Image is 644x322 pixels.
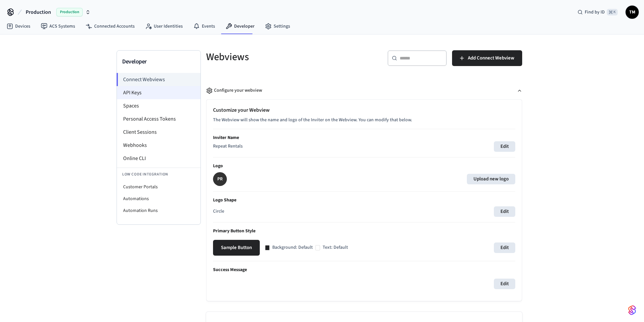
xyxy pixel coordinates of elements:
[260,20,295,32] a: Settings
[117,205,201,217] li: Automation Runs
[26,8,51,16] span: Production
[206,87,262,94] div: Configure your webview
[117,152,201,165] li: Online CLI
[452,50,522,66] button: Add Connect Webview
[117,139,201,152] li: Webhooks
[117,112,201,126] li: Personal Access Tokens
[220,20,260,32] a: Developer
[56,8,83,16] span: Production
[213,197,515,204] p: Logo Shape
[213,240,260,256] button: Sample Button
[117,73,201,86] li: Connect Webviews
[467,174,515,184] label: Upload new logo
[206,99,522,307] div: Configure your webview
[494,279,515,289] button: Edit
[117,126,201,139] li: Client Sessions
[628,305,636,315] img: SeamLogoGradient.69752ec5.svg
[117,86,201,99] li: API Keys
[36,20,80,32] a: ACS Systems
[213,117,515,124] p: The Webview will show the name and logo of the Inviter on the Webview. You can modify that below.
[213,228,515,235] p: Primary Button Style
[206,82,522,99] button: Configure your webview
[213,143,243,150] p: Repeat Rentals
[213,106,515,114] h2: Customize your Webview
[572,6,623,18] div: Find by ID⌘ K
[188,20,220,32] a: Events
[117,181,201,193] li: Customer Portals
[1,20,36,32] a: Devices
[213,266,515,273] p: Success Message
[213,134,515,141] p: Inviter Name
[213,163,515,170] p: Logo
[213,208,224,215] p: Circle
[494,206,515,217] button: Edit
[468,54,514,62] span: Add Connect Webview
[626,6,639,19] button: TM
[122,57,195,66] h3: Developer
[585,9,605,15] span: Find by ID
[117,193,201,205] li: Automations
[494,141,515,152] button: Edit
[80,20,140,32] a: Connected Accounts
[607,9,618,15] span: ⌘ K
[206,50,360,64] h5: Webviews
[494,242,515,253] button: Edit
[140,20,188,32] a: User Identities
[626,6,638,18] span: TM
[117,99,201,112] li: Spaces
[117,168,201,181] li: Low Code Integration
[323,244,348,251] p: Text: Default
[272,244,313,251] p: Background: Default
[217,176,223,182] p: PR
